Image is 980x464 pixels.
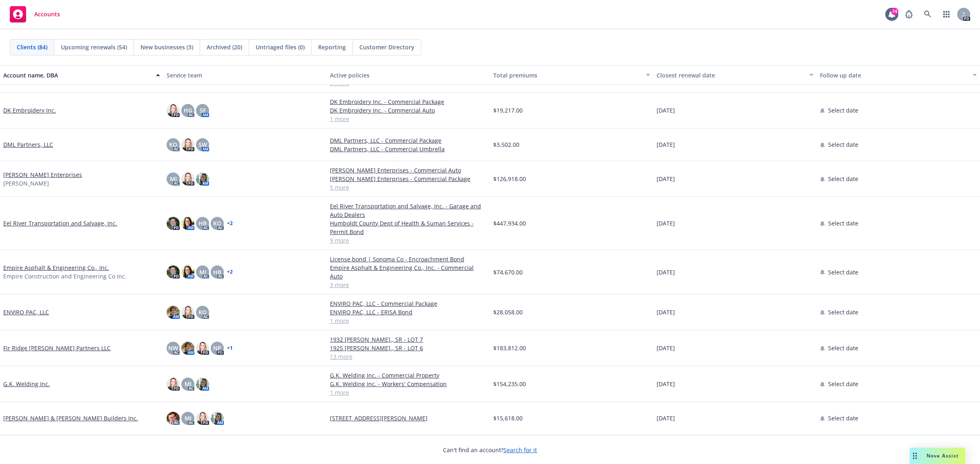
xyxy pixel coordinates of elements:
[181,138,194,151] img: photo
[330,414,487,422] a: [STREET_ADDRESS][PERSON_NAME]
[490,65,653,85] button: Total premiums
[910,448,920,464] div: Drag to move
[330,97,487,106] a: DK Embroidery Inc. - Commercial Package
[3,414,138,422] a: [PERSON_NAME] & [PERSON_NAME] Builders Inc.
[198,219,207,228] span: HB
[168,344,178,352] span: NW
[167,265,180,278] img: photo
[493,308,523,316] span: $28,058.00
[167,217,180,230] img: photo
[330,166,487,175] a: [PERSON_NAME] Enterprises - Commercial Auto
[227,346,233,351] a: + 1
[938,6,955,22] a: Switch app
[330,308,487,316] a: ENVIRO PAC, LLC - ERISA Bond
[493,380,526,388] span: $154,235.00
[169,140,177,149] span: KO
[330,299,487,308] a: ENVIRO PAC, LLC - Commercial Package
[167,378,180,391] img: photo
[196,342,209,355] img: photo
[213,344,221,352] span: NP
[330,236,487,245] a: 9 more
[920,6,936,22] a: Search
[330,388,487,397] a: 1 more
[657,140,675,149] span: [DATE]
[828,219,858,228] span: Select date
[167,306,180,319] img: photo
[3,140,53,149] a: DML Partners, LLC
[163,65,327,85] button: Service team
[657,380,675,388] span: [DATE]
[61,43,127,51] span: Upcoming renewals (54)
[330,281,487,289] a: 3 more
[3,344,111,352] a: Fir Ridge [PERSON_NAME] Partners LLC
[3,272,127,281] span: Empire Construction and Engineering Co Inc.
[657,414,675,422] span: [DATE]
[828,175,858,183] span: Select date
[901,6,917,22] a: Report a Bug
[817,65,980,85] button: Follow up date
[503,446,537,454] a: Search for it
[17,43,47,51] span: Clients (84)
[170,175,177,183] span: MJ
[327,65,490,85] button: Active policies
[657,344,675,352] span: [DATE]
[167,412,180,425] img: photo
[3,106,56,115] a: DK Embroidery Inc.
[330,371,487,380] a: G.K. Welding Inc. - Commercial Property
[181,306,194,319] img: photo
[493,71,641,80] div: Total premiums
[3,380,50,388] a: G.K. Welding Inc.
[657,268,675,276] span: [DATE]
[185,380,192,388] span: MJ
[196,412,209,425] img: photo
[330,263,487,281] a: Empire Asphalt & Engineering Co., Inc. - Commercial Auto
[657,106,675,115] span: [DATE]
[3,219,117,228] a: Eel River Transportation and Salvage, Inc.
[657,175,675,183] span: [DATE]
[493,175,526,183] span: $126,918.00
[3,179,49,188] span: [PERSON_NAME]
[330,335,487,344] a: 1932 [PERSON_NAME]., SR - LOT 7
[198,308,207,316] span: KO
[330,352,487,361] a: 13 more
[330,202,487,219] a: Eel River Transportation and Salvage, Inc. - Garage and Auto Dealers
[199,268,206,276] span: MJ
[493,106,523,115] span: $19,217.00
[828,380,858,388] span: Select date
[330,183,487,192] a: 5 more
[359,43,414,51] span: Customer Directory
[213,219,221,228] span: KO
[657,308,675,316] span: [DATE]
[184,106,192,115] span: HG
[256,43,305,51] span: Untriaged files (0)
[828,106,858,115] span: Select date
[657,219,675,228] span: [DATE]
[330,380,487,388] a: G.K. Welding Inc. - Workers' Compensation
[181,172,194,186] img: photo
[207,43,242,51] span: Archived (20)
[3,263,109,272] a: Empire Asphalt & Engineering Co., Inc.
[828,344,858,352] span: Select date
[330,344,487,352] a: 1925 [PERSON_NAME]., SR - LOT 6
[330,316,487,325] a: 1 more
[227,221,233,226] a: + 2
[927,452,959,459] span: Nova Assist
[198,140,207,149] span: SW
[828,140,858,149] span: Select date
[330,136,487,145] a: DML Partners, LLC - Commercial Package
[3,308,49,316] a: ENVIRO PAC, LLC
[196,378,209,391] img: photo
[34,11,60,18] span: Accounts
[493,414,523,422] span: $15,618.00
[493,268,523,276] span: $74,670.00
[330,115,487,123] a: 1 more
[181,342,194,355] img: photo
